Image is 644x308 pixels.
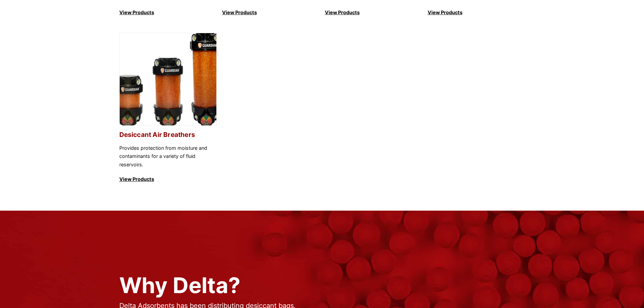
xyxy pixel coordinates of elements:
a: Desiccant Air Breathers Desiccant Air Breathers Provides protection from moisture and contaminant... [119,33,217,184]
p: View Products [325,8,422,17]
p: Provides protection from moisture and contaminants for a variety of fluid reservoirs. [119,144,217,169]
h2: Desiccant Air Breathers [119,131,217,139]
div: Why Delta? [119,270,319,301]
p: View Products [119,8,217,17]
p: View Products [222,8,319,17]
img: Desiccant Air Breathers [120,33,216,126]
p: View Products [428,8,525,17]
p: View Products [119,175,217,183]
